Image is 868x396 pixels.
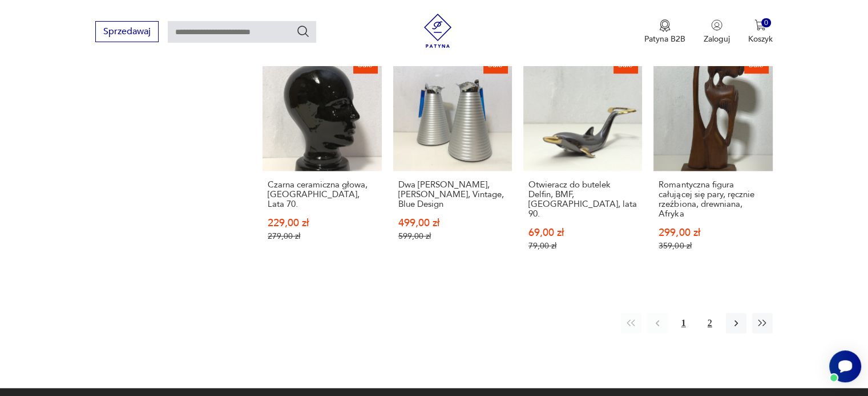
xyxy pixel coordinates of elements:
[644,34,685,44] p: Patyna B2B
[659,180,767,219] h3: Romantyczna figura całującej się pary, ręcznie rzeźbiona, drewniana, Afryka
[268,231,376,241] p: 279,00 zł
[263,52,381,273] a: SaleCzarna ceramiczna głowa, Niemcy, Lata 70.Czarna ceramiczna głowa, [GEOGRAPHIC_DATA], Lata 70....
[659,19,671,32] img: Ikona medalu
[644,19,685,44] button: Patyna B2B
[268,180,376,209] h3: Czarna ceramiczna głowa, [GEOGRAPHIC_DATA], Lata 70.
[95,21,159,42] button: Sprzedawaj
[393,52,512,273] a: SaleDwa Termosy Alfi, Tassilo V. Grolman, Vintage, Blue DesignDwa [PERSON_NAME], [PERSON_NAME], V...
[95,28,159,36] a: Sprzedawaj
[528,241,637,251] p: 79,00 zł
[421,14,455,48] img: Patyna - sklep z meblami i dekoracjami vintage
[398,218,507,228] p: 499,00 zł
[704,34,730,44] p: Zaloguj
[528,228,637,238] p: 69,00 zł
[673,313,694,333] button: 1
[761,18,771,28] div: 0
[659,241,767,251] p: 359,00 zł
[653,52,772,273] a: SaleRomantyczna figura całującej się pary, ręcznie rzeźbiona, drewniana, AfrykaRomantyczna figura...
[659,228,767,238] p: 299,00 zł
[748,19,773,44] button: 0Koszyk
[754,19,766,31] img: Ikona koszyka
[700,313,720,333] button: 2
[398,231,507,241] p: 599,00 zł
[829,350,861,382] iframe: Smartsupp widget button
[711,19,722,31] img: Ikonka użytkownika
[528,180,637,219] h3: Otwieracz do butelek Delfin, BMF, [GEOGRAPHIC_DATA], lata 90.
[398,180,507,209] h3: Dwa [PERSON_NAME], [PERSON_NAME], Vintage, Blue Design
[704,19,730,44] button: Zaloguj
[748,34,773,44] p: Koszyk
[523,52,642,273] a: SaleOtwieracz do butelek Delfin, BMF, Niemcy, lata 90.Otwieracz do butelek Delfin, BMF, [GEOGRAPH...
[296,25,310,38] button: Szukaj
[268,218,376,228] p: 229,00 zł
[644,19,685,44] a: Ikona medaluPatyna B2B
